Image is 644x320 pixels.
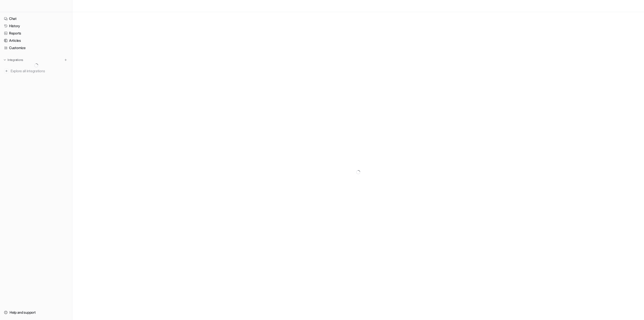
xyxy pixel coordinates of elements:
a: Explore all integrations [2,67,70,75]
button: Integrations [2,57,25,62]
a: Help and support [2,309,70,316]
img: explore all integrations [4,68,9,74]
img: expand menu [3,58,7,62]
a: Chat [2,15,70,22]
img: menu_add.svg [64,58,67,62]
a: History [2,22,70,29]
a: Articles [2,37,70,44]
p: Integrations [8,58,23,62]
span: Explore all integrations [11,67,68,75]
a: Reports [2,30,70,37]
a: Customize [2,44,70,51]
